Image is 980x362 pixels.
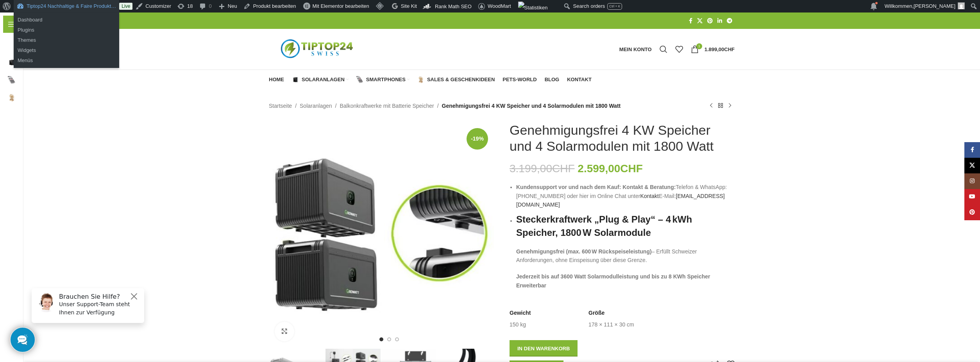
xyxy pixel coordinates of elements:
[292,76,299,83] img: Solaranlagen
[510,309,735,328] table: Produktdetails
[588,309,604,317] span: Größe
[401,3,417,9] span: Site Kit
[706,101,716,111] a: Vorheriges Produkt
[503,77,536,83] span: Pets-World
[622,184,676,190] strong: Kontakt & Beratung:
[656,41,671,57] a: Suche
[705,46,735,52] bdi: 1.899,00
[516,193,725,208] a: [EMAIL_ADDRESS][DOMAIN_NAME]
[34,18,114,35] p: Unser Support-Team steht Ihnen zur Verfügung
[14,55,119,66] a: Menüs
[567,77,592,83] span: Kontakt
[620,162,643,175] span: CHF
[715,16,724,26] a: LinkedIn Social Link
[119,3,132,10] a: Live
[14,25,119,35] a: Plugins
[640,193,658,199] a: Kontakt
[516,247,735,265] p: – Erfüllt Schweizer Anforderungen, ohne Einspeisung über diese Grenze.
[695,16,705,26] a: X Social Link
[292,72,349,87] a: Solaranlagen
[567,72,592,87] a: Kontakt
[269,102,292,110] a: Startseite
[725,101,735,111] a: Nächstes Produkt
[268,122,495,347] div: 1 / 7
[269,122,494,347] img: Noah_Growatt_2000_2
[510,321,526,329] td: 150 kg
[356,72,410,87] a: Smartphones
[14,15,119,25] a: Dashboard
[417,72,495,87] a: Sales & Geschenkideen
[516,184,621,190] strong: Kundensupport vor und nach dem Kauf:
[578,162,643,175] bdi: 2.599,00
[300,102,332,110] a: Solaranlagen
[427,77,495,83] span: Sales & Geschenkideen
[552,162,575,175] span: CHF
[687,16,695,26] a: Facebook Social Link
[104,10,113,19] button: Close
[724,16,735,26] a: Telegram Social Link
[395,337,399,341] li: Go to slide 3
[269,46,367,52] a: Logo der Website
[302,77,345,83] span: Solaranlagen
[14,45,119,55] a: Widgets
[510,340,578,357] button: In den Warenkorb
[964,173,980,189] a: Instagram Social Link
[964,158,980,173] a: X Social Link
[387,337,391,341] li: Go to slide 2
[269,72,284,87] a: Home
[366,77,406,83] span: Smartphones
[588,321,634,329] td: 178 × 111 × 30 cm
[964,205,980,220] a: Pinterest Social Link
[340,102,434,110] a: Balkonkraftwerke mit Batterie Speicher
[14,35,119,45] a: Themes
[516,183,735,209] li: Telefon & WhatsApp: [PHONE_NUMBER] oder hier im Online Chat unter E-Mail:
[615,41,656,57] a: Mein Konto
[14,12,119,37] ul: Tiptop24 Nachhaltige & Faire Produkt…
[619,47,652,52] span: Mein Konto
[269,77,284,83] span: Home
[356,76,363,83] img: Smartphones
[34,11,114,18] h6: Brauchen Sie Hilfe?
[14,33,119,68] ul: Tiptop24 Nachhaltige & Faire Produkt…
[379,337,383,341] li: Go to slide 1
[687,41,739,57] a: 1 1.899,00CHF
[545,77,560,83] span: Blog
[11,11,30,30] img: Customer service
[516,273,710,288] b: Jederzeit bis auf 3600 Watt Solarmodulleistung und bis zu 8 KWh Speicher Erweiterbar
[265,72,596,87] div: Hauptnavigation
[724,46,735,52] span: CHF
[503,72,536,87] a: Pets-World
[313,3,369,9] span: Mit Elementor bearbeiten
[510,162,575,175] bdi: 3.199,00
[705,16,715,26] a: Pinterest Social Link
[964,142,980,158] a: Facebook Social Link
[467,128,488,150] span: -19%
[914,3,955,9] span: [PERSON_NAME]
[510,309,531,317] span: Gewicht
[609,4,620,8] span: Ctrl + K
[545,72,560,87] a: Blog
[964,189,980,205] a: YouTube Social Link
[696,43,702,49] span: 1
[442,102,621,110] span: Genehmigungsfrei 4 KW Speicher und 4 Solarmodulen mit 1800 Watt
[518,2,548,14] img: Aufrufe der letzten 48 Stunden. Klicke hier für weitere Jetpack-Statistiken.
[510,122,735,154] h1: Genehmigungsfrei 4 KW Speicher und 4 Solarmodulen mit 1800 Watt
[269,102,621,110] nav: Breadcrumb
[671,41,687,57] div: Meine Wunschliste
[417,76,424,83] img: Sales & Geschenkideen
[516,248,652,255] strong: Genehmigungsfrei (max. 600 W Rückspeiseleistung)
[516,213,735,239] h2: Steckerkraftwerk „Plug & Play“ – 4 kWh Speicher, 1800 W Solarmodule
[435,4,472,9] span: Rank Math SEO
